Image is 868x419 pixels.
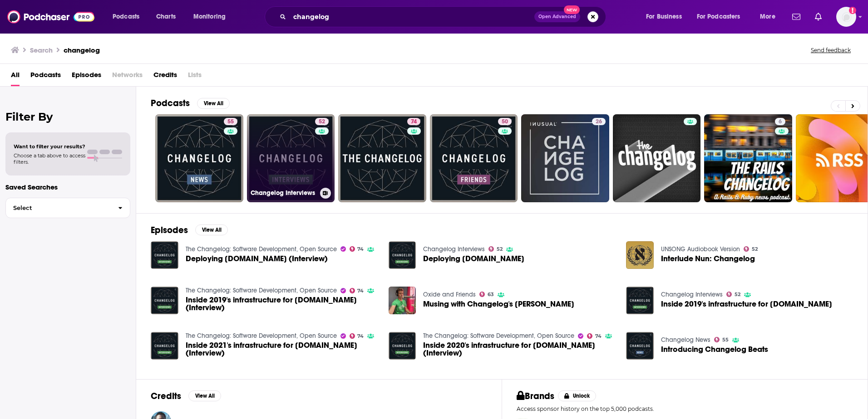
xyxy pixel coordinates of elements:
[836,7,856,27] span: Logged in as WE_Broadcast1
[661,291,723,298] a: Changelog Interviews
[389,287,416,314] a: Musing with Changelog's Adam Stacoviak
[197,98,230,109] button: View All
[357,247,364,251] span: 74
[564,5,580,14] span: New
[151,390,181,402] h2: Credits
[188,390,221,401] button: View All
[849,7,856,14] svg: Add a profile image
[423,332,574,340] a: The Changelog: Software Development, Open Source
[193,10,226,23] span: Monitoring
[153,68,177,86] a: Credits
[186,245,337,253] a: The Changelog: Software Development, Open Source
[14,143,85,150] span: Want to filter your results?
[735,292,740,297] span: 52
[350,246,364,252] a: 74
[430,114,518,202] a: 50
[595,334,602,338] span: 74
[151,241,178,269] img: Deploying Changelog.com (Interview)
[488,246,503,252] a: 52
[661,336,710,344] a: Changelog News
[423,341,615,357] span: Inside 2020's infrastructure for [DOMAIN_NAME] (Interview)
[227,117,234,127] span: 55
[423,255,524,263] a: Deploying Changelog.com
[775,118,785,125] a: 6
[479,292,494,297] a: 63
[646,10,682,23] span: For Business
[224,118,237,125] a: 55
[661,255,755,263] span: Interlude Nun: Changelog
[186,332,337,340] a: The Changelog: Software Development, Open Source
[64,46,100,54] h3: changelog
[411,117,417,127] span: 74
[808,46,853,54] button: Send feedback
[11,68,20,86] a: All
[423,291,476,298] a: Oxide and Friends
[151,287,178,314] img: Inside 2019's infrastructure for Changelog.com (Interview)
[186,287,337,294] a: The Changelog: Software Development, Open Source
[626,241,654,269] img: Interlude Nun: Changelog
[521,114,609,202] a: 26
[14,152,85,165] span: Choose a tab above to access filters.
[423,245,485,253] a: Changelog Interviews
[30,68,61,86] a: Podcasts
[661,245,740,253] a: UNSONG Audiobook Version
[188,68,202,86] span: Lists
[722,338,729,342] span: 55
[626,332,654,360] img: Introducing Changelog Beats
[319,117,325,127] span: 52
[754,10,787,24] button: open menu
[186,255,328,263] a: Deploying Changelog.com (Interview)
[357,334,364,338] span: 74
[836,7,856,27] img: User Profile
[290,10,534,24] input: Search podcasts, credits, & more...
[150,10,181,24] a: Charts
[407,118,420,125] a: 74
[186,341,378,357] a: Inside 2021's infrastructure for Changelog.com (Interview)
[30,46,53,54] h3: Search
[423,255,524,263] span: Deploying [DOMAIN_NAME]
[836,7,856,27] button: Show profile menu
[714,337,729,342] a: 55
[592,118,606,125] a: 26
[811,9,825,24] a: Show notifications dropdown
[389,332,416,360] img: Inside 2020's infrastructure for Changelog.com (Interview)
[195,224,228,235] button: View All
[151,332,178,360] img: Inside 2021's infrastructure for Changelog.com (Interview)
[661,300,832,308] span: Inside 2019's infrastructure for [DOMAIN_NAME]
[350,288,364,293] a: 74
[779,117,782,127] span: 6
[155,114,243,202] a: 55
[596,117,602,127] span: 26
[151,97,190,109] h2: Podcasts
[789,9,804,24] a: Show notifications dropdown
[5,183,130,191] p: Saved Searches
[186,296,378,312] span: Inside 2019's infrastructure for [DOMAIN_NAME] (Interview)
[389,241,416,269] img: Deploying Changelog.com
[247,114,335,202] a: 52Changelog Interviews
[315,118,329,125] a: 52
[502,117,508,127] span: 50
[661,346,768,353] a: Introducing Changelog Beats
[251,189,316,197] h3: Changelog Interviews
[704,114,792,202] a: 6
[744,246,758,252] a: 52
[691,10,754,24] button: open menu
[558,390,597,401] button: Unlock
[6,205,111,211] span: Select
[5,198,130,218] button: Select
[423,300,574,308] span: Musing with Changelog's [PERSON_NAME]
[72,68,101,86] a: Episodes
[697,10,740,23] span: For Podcasters
[752,247,758,251] span: 52
[497,247,503,251] span: 52
[587,333,602,339] a: 74
[186,255,328,263] span: Deploying [DOMAIN_NAME] (Interview)
[112,68,143,86] span: Networks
